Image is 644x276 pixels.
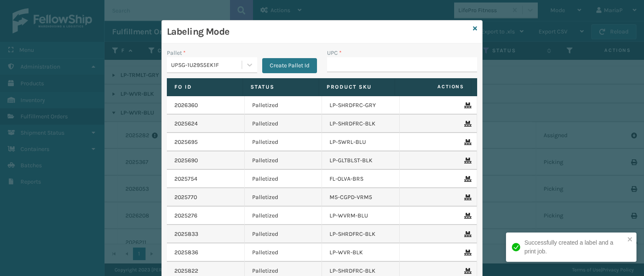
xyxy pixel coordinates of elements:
[322,96,400,115] td: LP-SHRDFRC-GRY
[464,139,469,145] i: Remove From Pallet
[627,236,633,244] button: close
[464,176,469,182] i: Remove From Pallet
[174,230,198,238] a: 2025833
[245,188,322,207] td: Palletized
[464,158,469,164] i: Remove From Pallet
[245,151,322,170] td: Palletized
[245,243,322,262] td: Palletized
[245,225,322,243] td: Palletized
[174,248,198,257] a: 2025836
[167,26,470,38] h3: Labeling Mode
[322,115,400,133] td: LP-SHRDFRC-BLK
[464,250,469,256] i: Remove From Pallet
[174,212,197,220] a: 2025276
[464,231,469,237] i: Remove From Pallet
[327,49,342,57] label: UPC
[174,193,197,202] a: 2025770
[250,83,311,91] label: Status
[245,96,322,115] td: Palletized
[464,213,469,219] i: Remove From Pallet
[174,120,198,128] a: 2025624
[322,243,400,262] td: LP-WVR-BLK
[245,207,322,225] td: Palletized
[464,268,469,274] i: Remove From Pallet
[167,49,186,57] label: Pallet
[171,61,243,69] div: UPSG-1U29S5EK1F
[464,194,469,200] i: Remove From Pallet
[398,80,469,94] span: Actions
[464,121,469,127] i: Remove From Pallet
[524,238,625,256] div: Successfully created a label and a print job.
[322,188,400,207] td: M5-CGPD-VRM5
[322,225,400,243] td: LP-SHRDFRC-BLK
[464,102,469,108] i: Remove From Pallet
[174,101,198,110] a: 2026360
[174,138,198,146] a: 2025695
[174,83,235,91] label: Fo Id
[322,151,400,170] td: LP-GLTBLST-BLK
[174,175,197,183] a: 2025754
[245,115,322,133] td: Palletized
[322,170,400,188] td: FL-OLVA-BRS
[262,58,317,73] button: Create Pallet Id
[245,133,322,151] td: Palletized
[322,133,400,151] td: LP-SWRL-BLU
[245,170,322,188] td: Palletized
[174,156,198,165] a: 2025690
[322,207,400,225] td: LP-WVRM-BLU
[327,83,387,91] label: Product SKU
[174,267,198,275] a: 2025822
